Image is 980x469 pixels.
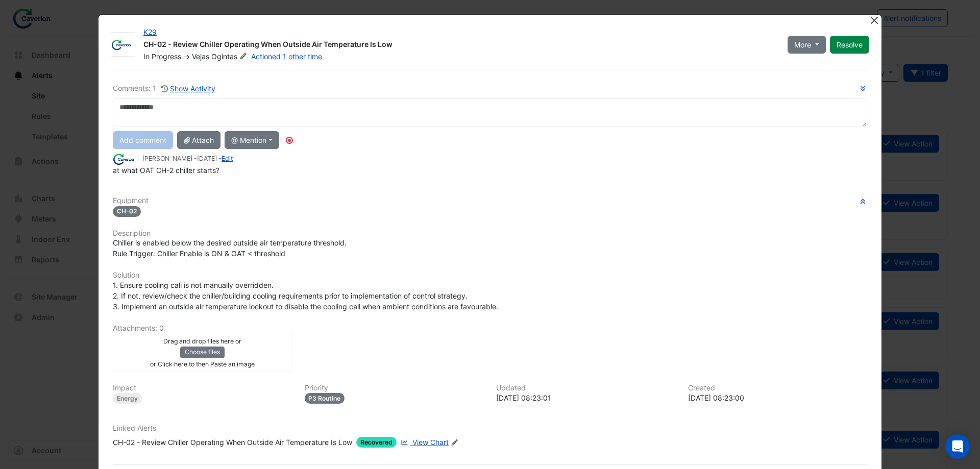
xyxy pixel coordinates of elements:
[830,36,869,54] button: Resolve
[496,384,676,392] h6: Updated
[113,196,867,205] h6: Equipment
[177,131,220,149] button: Attach
[222,155,233,162] a: Edit
[113,281,498,311] span: 1. Ensure cooling call is not manually overridden. 2. If not, review/check the chiller/building c...
[356,437,397,448] span: Recovered
[192,52,209,61] span: Vejas
[688,392,868,403] div: [DATE] 08:23:00
[211,52,249,62] span: Ogintas
[113,324,867,333] h6: Attachments: 0
[412,438,449,447] span: View Chart
[113,437,352,448] div: CH-02 - Review Chiller Operating When Outside Air Temperature Is Low
[113,166,219,175] span: at what OAT CH-2 chiller starts?
[251,52,322,61] a: Actioned 1 other time
[225,131,279,149] button: @ Mention
[143,52,181,61] span: In Progress
[788,36,826,54] button: More
[183,52,190,61] span: ->
[111,40,135,50] img: Caverion
[113,271,867,280] h6: Solution
[451,439,458,447] fa-icon: Edit Linked Alerts
[305,393,345,404] div: P3 Routine
[113,229,867,238] h6: Description
[160,83,216,94] button: Show Activity
[305,384,484,392] h6: Priority
[180,347,225,358] button: Choose files
[150,360,255,368] small: or Click here to then Paste an image
[197,155,217,162] span: 2025-08-11 08:23:01
[113,384,292,392] h6: Impact
[688,384,868,392] h6: Created
[143,39,775,52] div: CH-02 - Review Chiller Operating When Outside Air Temperature Is Low
[113,238,347,258] span: Chiller is enabled below the desired outside air temperature threshold. Rule Trigger: Chiller Ena...
[945,434,970,459] div: Open Intercom Messenger
[496,392,676,403] div: [DATE] 08:23:01
[113,154,138,165] img: Caverion
[285,136,294,145] div: Tooltip anchor
[399,437,449,448] a: View Chart
[794,39,811,50] span: More
[113,393,142,404] div: Energy
[163,337,241,345] small: Drag and drop files here or
[142,154,233,163] small: [PERSON_NAME] - -
[113,206,141,217] span: CH-02
[869,15,879,26] button: Close
[113,424,867,433] h6: Linked Alerts
[143,28,157,36] a: K29
[113,83,216,94] div: Comments: 1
